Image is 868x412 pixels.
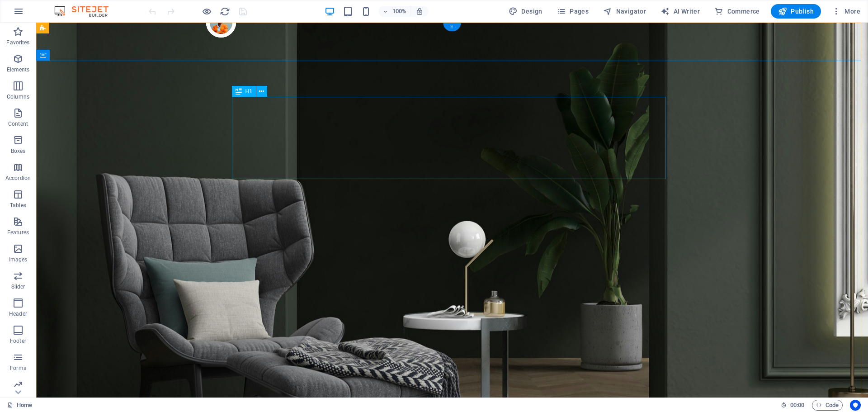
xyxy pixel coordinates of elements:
[505,4,546,19] button: Design
[378,6,410,17] button: 100%
[505,4,546,19] div: Design (Ctrl+Alt+Y)
[7,93,29,100] p: Columns
[7,229,29,236] p: Features
[714,7,760,16] span: Commerce
[443,23,461,31] div: +
[781,400,805,411] h6: Session time
[812,400,843,411] button: Code
[201,6,212,17] button: Click here to leave preview mode and continue editing
[557,7,589,16] span: Pages
[603,7,646,16] span: Navigator
[392,6,406,17] h6: 100%
[10,365,26,372] p: Forms
[7,66,30,73] p: Elements
[660,7,700,16] span: AI Writer
[711,4,764,19] button: Commerce
[828,4,864,19] button: More
[778,7,814,16] span: Publish
[9,256,28,263] p: Images
[553,4,592,19] button: Pages
[8,120,28,128] p: Content
[219,6,230,17] button: reload
[790,400,804,411] span: 00 00
[245,89,252,94] span: H1
[10,202,26,209] p: Tables
[5,175,31,182] p: Accordion
[771,4,821,19] button: Publish
[599,4,650,19] button: Navigator
[657,4,703,19] button: AI Writer
[850,400,861,411] button: Usercentrics
[220,6,230,17] i: Reload page
[6,39,29,46] p: Favorites
[832,7,860,16] span: More
[11,283,25,290] p: Slider
[816,400,839,411] span: Code
[509,7,542,16] span: Design
[415,7,424,15] i: On resize automatically adjust zoom level to fit chosen device.
[7,400,32,411] a: Click to cancel selection. Double-click to open Pages
[797,402,798,408] span: :
[11,147,26,155] p: Boxes
[9,310,27,317] p: Header
[10,337,26,345] p: Footer
[52,6,120,17] img: Editor Logo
